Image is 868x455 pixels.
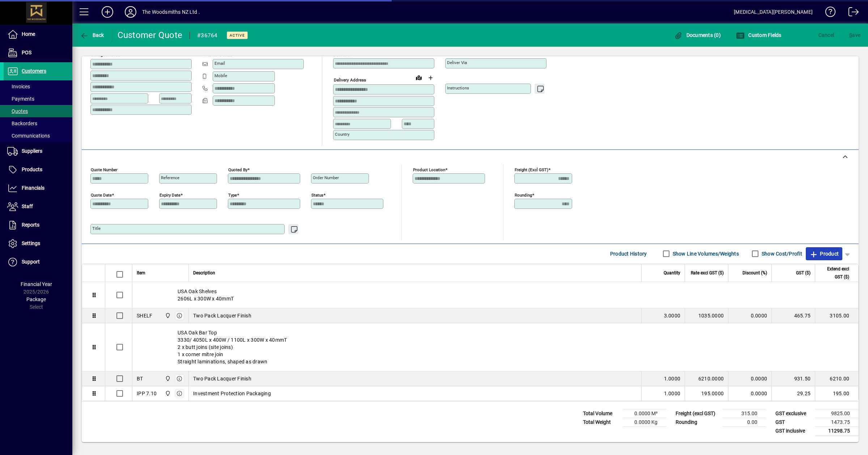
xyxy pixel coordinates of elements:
[91,192,112,197] mat-label: Quote date
[743,269,767,277] span: Discount (%)
[849,32,852,38] span: S
[228,192,237,197] mat-label: Type
[4,130,72,142] a: Communications
[413,72,425,83] a: View on map
[674,32,721,38] span: Documents (0)
[815,426,859,435] td: 11298.75
[760,250,802,257] label: Show Cost/Profit
[4,44,72,62] a: POS
[4,80,72,93] a: Invoices
[26,296,46,302] span: Package
[118,29,183,41] div: Customer Quote
[4,25,72,43] a: Home
[515,192,532,197] mat-label: Rounding
[772,426,815,435] td: GST inclusive
[579,418,623,426] td: Total Weight
[80,32,104,38] span: Back
[4,161,72,179] a: Products
[22,240,40,246] span: Settings
[820,265,849,281] span: Extend excl GST ($)
[809,248,839,260] span: Product
[4,235,72,253] a: Settings
[4,179,72,197] a: Financials
[142,6,200,18] div: The Woodsmiths NZ Ltd .
[311,192,323,197] mat-label: Status
[4,105,72,117] a: Quotes
[7,84,30,89] span: Invoices
[664,269,680,277] span: Quantity
[92,226,101,231] mat-label: Title
[193,375,251,382] span: Two Pack Lacquer Finish
[335,132,349,137] mat-label: Country
[214,73,227,78] mat-label: Mobile
[193,269,215,277] span: Description
[193,312,251,319] span: Two Pack Lacquer Finish
[119,5,142,18] button: Profile
[849,29,860,41] span: ave
[579,409,623,418] td: Total Volume
[22,185,44,191] span: Financials
[843,1,859,25] a: Logout
[772,409,815,418] td: GST exclusive
[163,389,171,397] span: The Woodsmiths
[78,29,106,42] button: Back
[159,192,180,197] mat-label: Expiry date
[4,93,72,105] a: Payments
[664,312,681,319] span: 3.0000
[21,281,52,287] span: Financial Year
[22,148,42,154] span: Suppliers
[22,68,46,74] span: Customers
[672,418,723,426] td: Rounding
[137,375,143,382] div: BT
[7,133,50,139] span: Communications
[815,308,858,323] td: 3105.00
[815,386,858,401] td: 195.00
[623,409,666,418] td: 0.0000 M³
[22,259,40,265] span: Support
[728,308,771,323] td: 0.0000
[723,409,766,418] td: 315.00
[664,390,681,397] span: 1.0000
[161,175,179,180] mat-label: Reference
[728,371,771,386] td: 0.0000
[447,60,467,65] mat-label: Deliver via
[771,308,815,323] td: 465.75
[689,312,724,319] div: 1035.0000
[728,386,771,401] td: 0.0000
[607,247,650,260] button: Product History
[22,167,42,172] span: Products
[22,203,33,209] span: Staff
[815,371,858,386] td: 6210.00
[815,418,859,426] td: 1473.75
[132,282,858,308] div: USA Oak Shelves 2606L x 300W x 40mmT
[736,32,782,38] span: Custom Fields
[137,390,157,397] div: IPP 7.10
[820,1,836,25] a: Knowledge Base
[193,390,271,397] span: Investment Protection Packaging
[4,142,72,160] a: Suppliers
[228,167,247,172] mat-label: Quoted by
[197,30,218,41] div: #36764
[689,390,724,397] div: 195.0000
[170,46,182,58] a: View on map
[772,418,815,426] td: GST
[4,253,72,271] a: Support
[7,108,28,114] span: Quotes
[771,371,815,386] td: 931.50
[137,269,145,277] span: Item
[91,167,118,172] mat-label: Quote number
[623,418,666,426] td: 0.0000 Kg
[7,96,34,102] span: Payments
[132,323,858,371] div: USA Oak Bar Top 3330/ 4050L x 400W / 1100L x 300W x 40mmT 2 x butt joins (site joins) 1 x corner ...
[22,31,35,37] span: Home
[723,418,766,426] td: 0.00
[672,29,723,42] button: Documents (0)
[796,269,810,277] span: GST ($)
[672,409,723,418] td: Freight (excl GST)
[447,85,469,90] mat-label: Instructions
[96,5,119,18] button: Add
[664,375,681,382] span: 1.0000
[734,29,783,42] button: Custom Fields
[72,29,112,42] app-page-header-button: Back
[671,250,739,257] label: Show Line Volumes/Weights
